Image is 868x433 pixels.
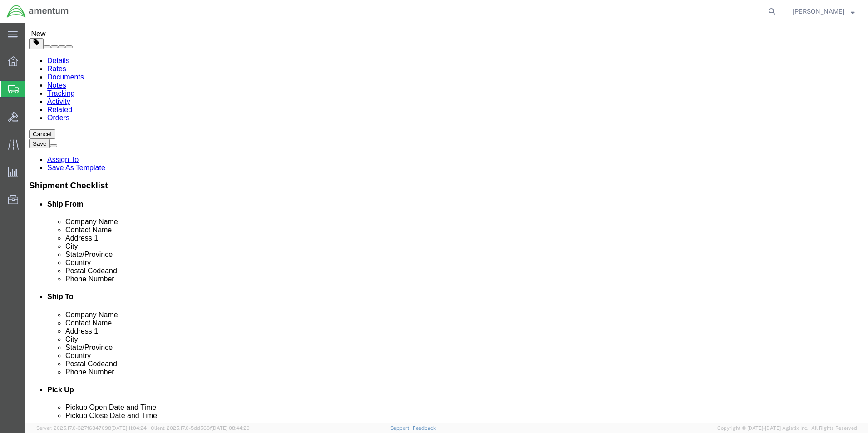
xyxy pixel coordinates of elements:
[717,424,857,432] span: Copyright © [DATE]-[DATE] Agistix Inc., All Rights Reserved
[212,425,250,431] span: [DATE] 08:44:20
[111,425,147,431] span: [DATE] 11:04:24
[36,425,147,431] span: Server: 2025.17.0-327f6347098
[413,425,436,431] a: Feedback
[792,6,855,17] button: [PERSON_NAME]
[390,425,413,431] a: Support
[151,425,250,431] span: Client: 2025.17.0-5dd568f
[6,5,69,18] img: logo
[25,23,868,423] iframe: FS Legacy Container
[793,6,844,16] span: Dewayne Jennings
